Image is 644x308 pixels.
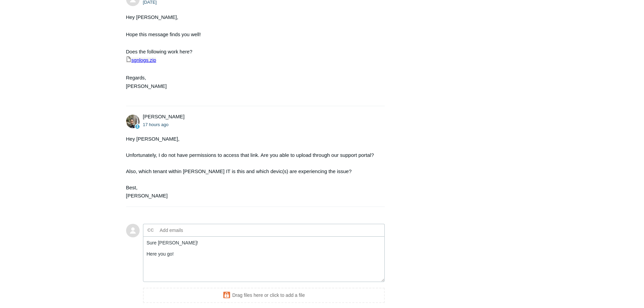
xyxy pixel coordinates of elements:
[143,236,385,282] textarea: Add your reply
[126,15,178,20] span: Hey [PERSON_NAME],
[126,49,192,54] span: Does the following work here?
[126,84,167,89] span: [PERSON_NAME]
[143,122,169,127] time: 09/11/2025, 00:05
[126,135,378,200] div: Hey [PERSON_NAME], Unfortunately, I do not have permissions to access that link. Are you able to ...
[147,225,154,235] label: CC
[126,57,156,63] span: sgnlogs.zip
[126,56,132,62] img: ​zip icon
[143,114,185,119] span: Michael Tjader
[126,75,146,80] span: Regards,
[157,225,230,235] input: Add emails
[126,32,201,37] span: Hope this message finds you well!
[126,57,156,63] a: ​zip iconsgnlogs.zip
